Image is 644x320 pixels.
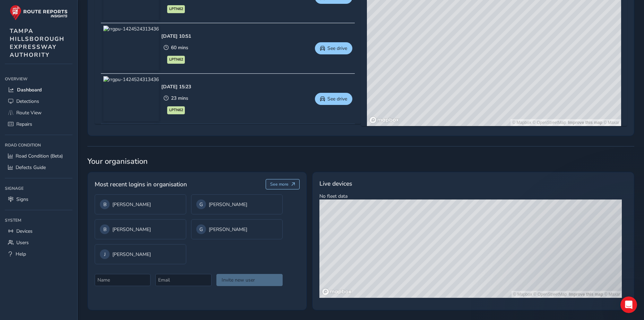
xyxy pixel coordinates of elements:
[169,107,183,113] span: LPTN62
[5,84,72,96] a: Dashboard
[327,45,347,52] span: See drive
[5,237,72,248] a: Users
[103,201,106,208] span: B
[5,194,72,205] a: Signs
[5,248,72,260] a: Help
[16,239,29,246] span: Users
[100,224,181,234] div: [PERSON_NAME]
[16,196,28,203] span: Signs
[169,6,183,12] span: LPTN62
[171,95,188,101] span: 23 mins
[270,181,289,187] span: See more
[16,153,63,159] span: Road Condition (Beta)
[16,109,42,116] span: Route View
[312,172,634,310] div: No fleet data
[5,107,72,118] a: Route View
[327,96,347,102] span: See drive
[199,226,203,233] span: G
[100,249,181,259] div: [PERSON_NAME]
[155,274,211,286] input: Email
[5,162,72,173] a: Defects Guide
[315,42,352,54] button: See drive
[103,76,159,121] img: rrgpu-1424524313436
[5,74,72,84] div: Overview
[5,140,72,150] div: Road Condition
[10,5,68,20] img: rr logo
[16,228,33,234] span: Devices
[103,26,159,71] img: rrgpu-1424524313436
[169,57,183,62] span: LPTN62
[5,118,72,130] a: Repairs
[199,201,203,208] span: G
[16,164,46,171] span: Defects Guide
[319,179,352,188] span: Live devices
[196,199,277,209] div: [PERSON_NAME]
[620,296,637,313] iframe: Intercom live chat
[87,156,634,167] span: Your organisation
[5,225,72,237] a: Devices
[16,121,32,127] span: Repairs
[5,150,72,162] a: Road Condition (Beta)
[5,96,72,107] a: Detections
[171,44,188,51] span: 60 mins
[95,180,187,189] span: Most recent logins in organisation
[103,226,106,233] span: B
[266,179,300,189] button: See more
[161,33,191,39] div: [DATE] 10:51
[16,98,39,105] span: Detections
[196,224,277,234] div: [PERSON_NAME]
[10,27,65,59] span: TAMPA HILLSBOROUGH EXPRESSWAY AUTHORITY
[5,215,72,225] div: System
[95,274,151,286] input: Name
[100,199,181,209] div: [PERSON_NAME]
[5,183,72,194] div: Signage
[104,251,106,258] span: J
[315,93,352,105] button: See drive
[17,87,42,93] span: Dashboard
[161,83,191,90] div: [DATE] 15:23
[16,251,26,257] span: Help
